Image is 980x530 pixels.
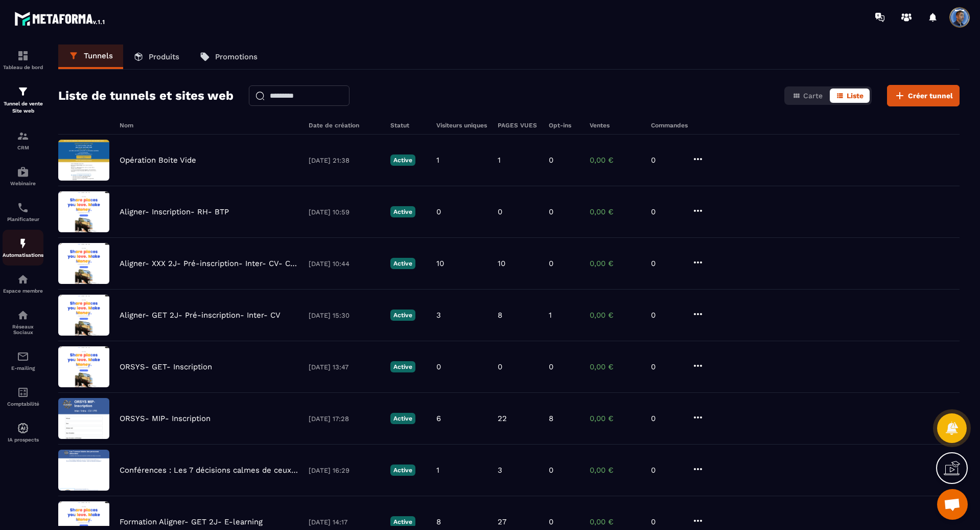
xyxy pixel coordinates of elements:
[498,207,502,216] p: 0
[590,466,641,475] p: 0,00 €
[120,362,212,371] p: ORSYS- GET- Inscription
[17,166,29,178] img: automations
[3,365,43,371] p: E-mailing
[498,362,502,371] p: 0
[390,413,415,424] p: Active
[58,85,234,106] h2: Liste de tunnels et sites web
[58,140,109,181] img: image
[590,311,641,320] p: 0,00 €
[908,91,953,101] span: Créer tunnel
[651,122,688,129] h6: Commandes
[149,52,179,61] p: Produits
[830,89,870,103] button: Liste
[84,51,113,60] p: Tunnels
[17,50,29,62] img: formation
[3,145,43,150] p: CRM
[390,154,415,166] p: Active
[120,207,229,216] p: Aligner- Inscription- RH- BTP
[3,301,43,343] a: social-networksocial-networkRéseaux Sociaux
[3,122,43,158] a: formationformationCRM
[3,379,43,414] a: accountantaccountantComptabilité
[590,207,641,216] p: 0,00 €
[436,311,441,320] p: 3
[436,466,439,475] p: 1
[3,100,43,115] p: Tunnel de vente Site web
[58,450,109,491] img: image
[309,363,380,371] p: [DATE] 13:47
[3,266,43,301] a: automationsautomationsEspace membre
[309,415,380,423] p: [DATE] 17:28
[390,361,415,372] p: Active
[3,252,43,258] p: Automatisations
[17,237,29,250] img: automations
[120,414,211,423] p: ORSYS- MIP- Inscription
[17,350,29,363] img: email
[120,259,298,268] p: Aligner- XXX 2J- Pré-inscription- Inter- CV- Copy
[436,207,441,216] p: 0
[17,202,29,214] img: scheduler
[309,260,380,268] p: [DATE] 10:44
[120,466,298,475] p: Conférences : Les 7 décisions calmes de ceux que rien ne déborde
[3,324,43,335] p: Réseaux Sociaux
[803,92,823,100] span: Carte
[549,362,553,371] p: 0
[3,343,43,379] a: emailemailE-mailing
[651,362,682,371] p: 0
[651,517,682,526] p: 0
[390,122,426,129] h6: Statut
[590,517,641,526] p: 0,00 €
[17,309,29,321] img: social-network
[309,467,380,474] p: [DATE] 16:29
[498,517,506,526] p: 27
[937,489,968,520] div: Ouvrir le chat
[309,518,380,526] p: [DATE] 14:17
[190,45,268,69] a: Promotions
[590,259,641,268] p: 0,00 €
[436,259,444,268] p: 10
[651,207,682,216] p: 0
[590,156,641,165] p: 0,00 €
[58,295,109,336] img: image
[3,181,43,186] p: Webinaire
[3,230,43,266] a: automationsautomationsAutomatisations
[549,414,553,423] p: 8
[498,414,507,423] p: 22
[58,243,109,284] img: image
[498,156,501,165] p: 1
[651,414,682,423] p: 0
[17,130,29,142] img: formation
[549,122,579,129] h6: Opt-ins
[549,466,553,475] p: 0
[17,273,29,285] img: automations
[3,42,43,78] a: formationformationTableau de bord
[436,414,441,423] p: 6
[3,288,43,294] p: Espace membre
[590,414,641,423] p: 0,00 €
[436,156,439,165] p: 1
[215,52,258,61] p: Promotions
[120,517,263,526] p: Formation Aligner- GET 2J- E-learning
[3,194,43,230] a: schedulerschedulerPlanificateur
[390,258,415,269] p: Active
[309,208,380,216] p: [DATE] 10:59
[120,122,298,129] h6: Nom
[498,466,502,475] p: 3
[3,216,43,222] p: Planificateur
[590,122,641,129] h6: Ventes
[436,122,487,129] h6: Visiteurs uniques
[309,312,380,319] p: [DATE] 15:30
[14,9,106,28] img: logo
[58,45,123,69] a: Tunnels
[498,122,539,129] h6: PAGES VUES
[847,92,864,100] span: Liste
[651,156,682,165] p: 0
[549,259,553,268] p: 0
[651,466,682,475] p: 0
[436,517,441,526] p: 8
[786,89,829,103] button: Carte
[549,156,553,165] p: 0
[436,362,441,371] p: 0
[651,259,682,268] p: 0
[17,422,29,434] img: automations
[120,311,281,320] p: Aligner- GET 2J- Pré-inscription- Inter- CV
